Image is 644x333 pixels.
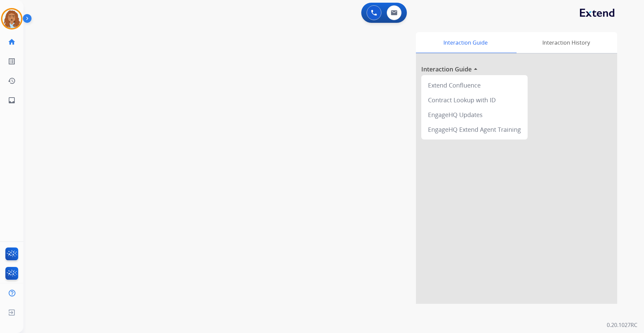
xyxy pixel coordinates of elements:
[2,9,21,28] img: avatar
[515,32,617,53] div: Interaction History
[424,78,525,93] div: Extend Confluence
[607,321,637,329] p: 0.20.1027RC
[424,93,525,107] div: Contract Lookup with ID
[8,38,16,46] mat-icon: home
[416,32,515,53] div: Interaction Guide
[8,77,16,85] mat-icon: history
[8,57,16,65] mat-icon: list_alt
[424,122,525,137] div: EngageHQ Extend Agent Training
[8,96,16,104] mat-icon: inbox
[424,107,525,122] div: EngageHQ Updates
